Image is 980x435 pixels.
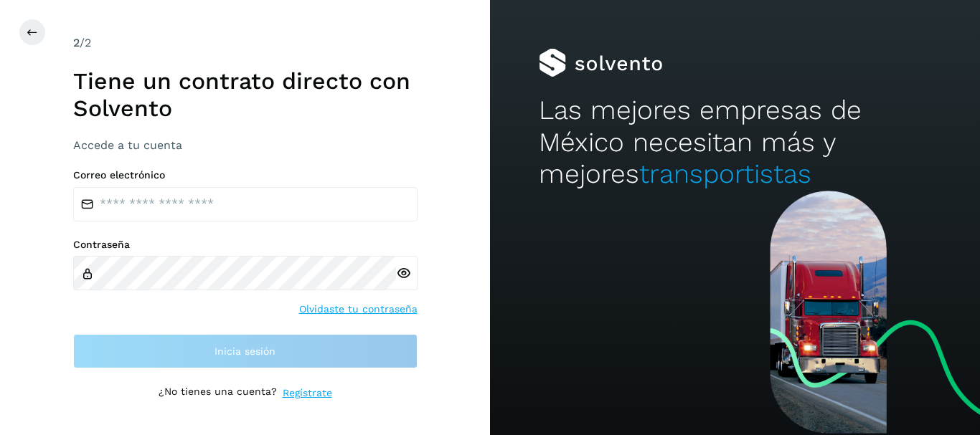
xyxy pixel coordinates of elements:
a: Regístrate [283,386,332,401]
span: 2 [73,36,80,49]
a: Olvidaste tu contraseña [299,302,418,317]
h2: Las mejores empresas de México necesitan más y mejores [539,95,930,190]
label: Contraseña [73,239,418,251]
h1: Tiene un contrato directo con Solvento [73,67,418,123]
h3: Accede a tu cuenta [73,138,418,152]
p: ¿No tienes una cuenta? [159,386,277,401]
span: Inicia sesión [215,346,275,356]
span: transportistas [639,158,811,189]
label: Correo electrónico [73,169,418,181]
button: Inicia sesión [73,334,418,368]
